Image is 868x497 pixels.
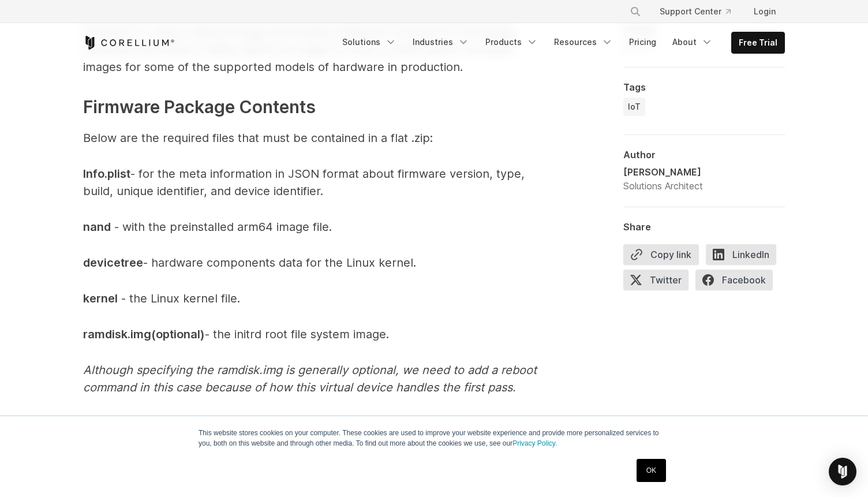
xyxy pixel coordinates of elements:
div: Navigation Menu [335,32,785,54]
a: LinkedIn [706,244,783,270]
span: kernel [83,292,118,305]
span: (optional) [151,327,205,341]
span: Below are the required files that must be contained in a flat .zip: [83,131,433,145]
a: Facebook [695,270,780,295]
span: IoT [628,101,641,113]
a: Twitter [623,270,695,295]
span: - the Linux kernel file. [121,292,240,305]
a: Privacy Policy. [512,439,557,447]
span: Firmware Package Contents [83,96,316,117]
span: Info.plist [83,167,130,181]
span: Twitter [623,270,689,290]
a: Pricing [622,32,663,53]
div: Solutions Architect [623,179,703,193]
a: Solutions [335,32,403,53]
span: - for the meta information in JSON format about firmware version, type, build, unique identifier,... [83,167,525,198]
span: - hardware components data for the Linux kernel. [143,256,416,270]
span: ramdisk.img [83,327,151,341]
button: Copy link [623,244,699,265]
span: devicetree [83,256,143,270]
div: Share [623,221,785,233]
button: Search [625,1,646,22]
span: Although specifying the ramdisk.img is generally optional, we need to add a reboot command in thi... [83,363,537,394]
div: [PERSON_NAME] [623,165,703,179]
span: Facebook [695,270,773,290]
a: Resources [547,32,620,53]
div: Navigation Menu [616,1,785,22]
a: Products [478,32,545,53]
a: IoT [623,98,645,116]
span: nand [83,220,111,234]
a: Corellium Home [83,36,175,50]
div: Open Intercom Messenger [829,458,856,485]
div: Tags [623,81,785,93]
span: - with the preinstalled arm64 image file. [114,220,332,234]
a: Login [744,1,785,22]
a: Free Trial [732,32,784,53]
a: Industries [406,32,476,53]
a: Support Center [650,1,740,22]
span: - the initrd root file system image. [151,327,389,341]
div: Author [623,149,785,160]
span: LinkedIn [706,244,776,265]
a: OK [637,459,666,482]
a: About [665,32,720,53]
p: This website stores cookies on your computer. These cookies are used to improve your website expe... [199,428,669,449]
